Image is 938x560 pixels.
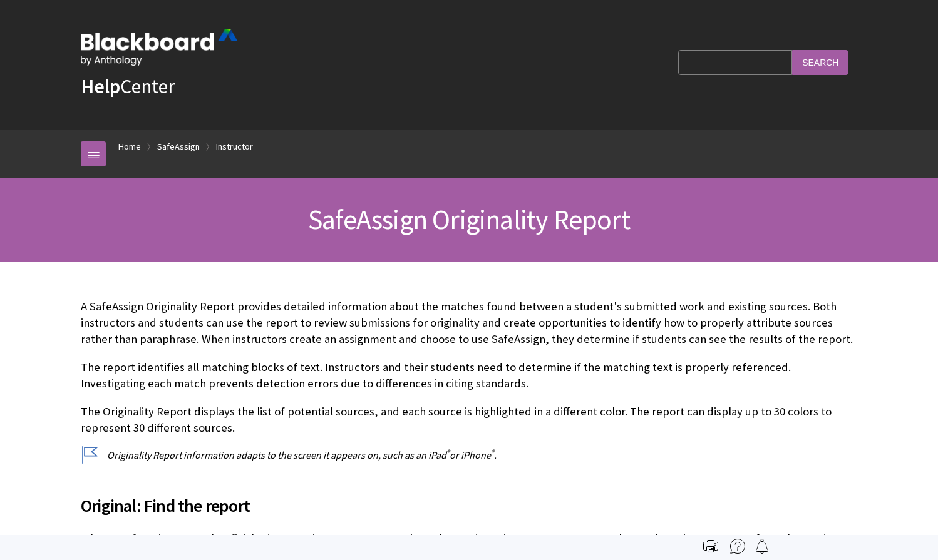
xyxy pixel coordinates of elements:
h2: Original: Find the report [81,477,857,519]
a: SafeAssign [157,139,200,155]
sup: ® [446,447,450,457]
img: Follow this page [755,539,770,554]
a: Home [118,139,141,155]
p: The report identifies all matching blocks of text. Instructors and their students need to determi... [81,359,857,392]
input: Search [792,50,848,74]
img: Blackboard by Anthology [81,29,237,66]
img: Print [703,539,718,554]
p: The Originality Report displays the list of potential sources, and each source is highlighted in ... [81,404,857,436]
span: SafeAssign Originality Report [308,202,630,237]
p: A SafeAssign Originality Report provides detailed information about the matches found between a s... [81,298,857,348]
p: Originality Report information adapts to the screen it appears on, such as an iPad or iPhone . [81,448,857,462]
sup: ® [491,447,494,457]
strong: Help [81,74,120,99]
img: More help [730,539,745,554]
a: HelpCenter [81,74,175,99]
a: Instructor [216,139,253,155]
